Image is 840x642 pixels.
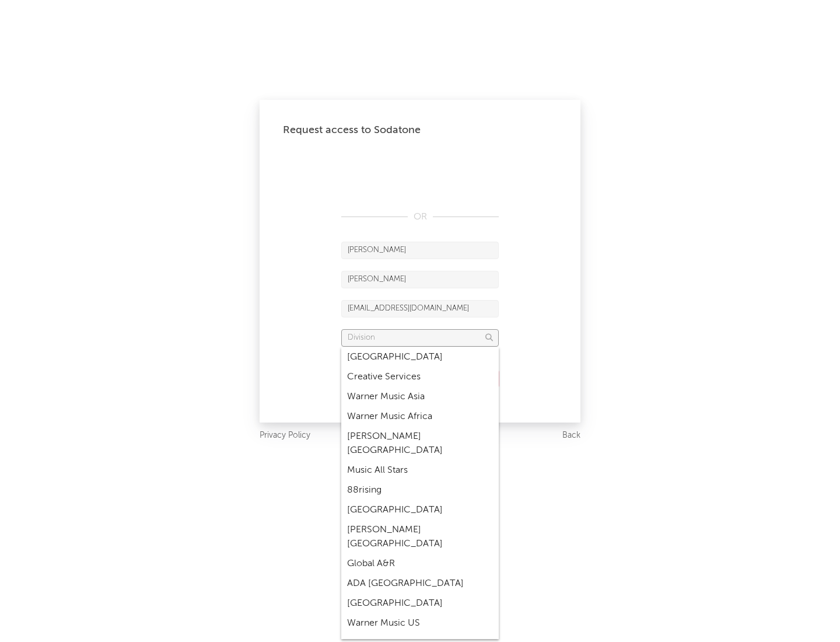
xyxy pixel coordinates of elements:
[341,329,499,347] input: Division
[341,271,499,288] input: Last Name
[341,407,499,427] div: Warner Music Africa
[562,428,580,443] a: Back
[341,594,499,613] div: [GEOGRAPHIC_DATA]
[341,520,499,554] div: [PERSON_NAME] [GEOGRAPHIC_DATA]
[341,500,499,520] div: [GEOGRAPHIC_DATA]
[341,460,499,480] div: Music All Stars
[341,300,499,317] input: Email
[341,387,499,407] div: Warner Music Asia
[341,242,499,259] input: First Name
[341,554,499,574] div: Global A&R
[341,210,499,224] div: OR
[260,428,310,443] a: Privacy Policy
[341,367,499,387] div: Creative Services
[283,123,557,137] div: Request access to Sodatone
[341,347,499,367] div: [GEOGRAPHIC_DATA]
[341,480,499,500] div: 88rising
[341,427,499,460] div: [PERSON_NAME] [GEOGRAPHIC_DATA]
[341,613,499,633] div: Warner Music US
[341,574,499,594] div: ADA [GEOGRAPHIC_DATA]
